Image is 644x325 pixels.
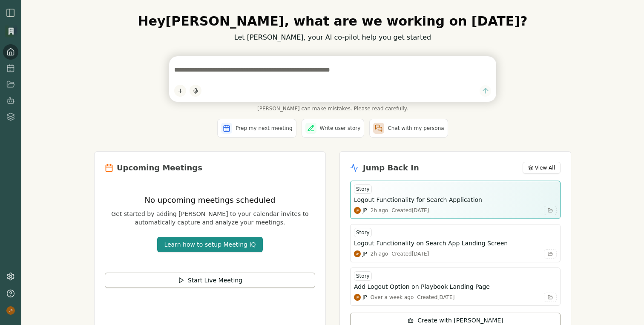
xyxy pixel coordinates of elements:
[354,228,372,237] div: Story
[354,250,361,257] img: Jagdip Pathare
[362,207,367,214] span: JP
[302,119,365,138] button: Write user story
[117,162,202,174] h2: Upcoming Meetings
[371,250,388,257] div: 2h ago
[354,196,482,204] h3: Logout Functionality for Search Application
[369,119,448,138] button: Chat with my persona
[6,306,15,315] img: profile
[354,271,372,281] div: Story
[105,273,315,288] button: Start Live Meeting
[480,85,491,97] button: Send message
[217,119,296,138] button: Prep my next meeting
[188,276,242,285] span: Start Live Meeting
[362,250,367,257] span: JP
[417,316,503,325] span: Create with [PERSON_NAME]
[190,85,201,97] button: Start dictation
[6,8,16,18] img: sidebar
[5,25,17,37] img: Organization logo
[157,237,262,252] button: Learn how to setup Meeting IQ
[94,14,571,29] h1: Hey [PERSON_NAME] , what are we working on [DATE]?
[417,294,454,301] div: Created [DATE]
[3,286,18,301] button: Help
[169,105,496,112] span: [PERSON_NAME] can make mistakes. Please read carefully.
[94,32,571,43] p: Let [PERSON_NAME], your AI co-pilot help you get started
[354,294,361,301] img: Jagdip Pathare
[388,125,444,132] span: Chat with my persona
[354,282,490,291] h3: Add Logout Option on Playbook Landing Page
[362,294,367,301] span: JP
[320,125,361,132] span: Write user story
[354,239,508,247] h3: Logout Functionality on Search App Landing Screen
[174,85,186,97] button: Add content to chat
[371,207,388,214] div: 2h ago
[105,210,315,227] p: Get started by adding [PERSON_NAME] to your calendar invites to automatically capture and analyze...
[236,125,292,132] span: Prep my next meeting
[523,162,561,174] button: View All
[354,207,361,214] img: Jagdip Pathare
[535,164,555,171] span: View All
[391,250,429,257] div: Created [DATE]
[354,184,372,194] div: Story
[391,207,429,214] div: Created [DATE]
[105,194,315,206] h3: No upcoming meetings scheduled
[363,162,419,174] h2: Jump Back In
[6,8,16,18] button: Open Sidebar
[371,294,414,301] div: Over a week ago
